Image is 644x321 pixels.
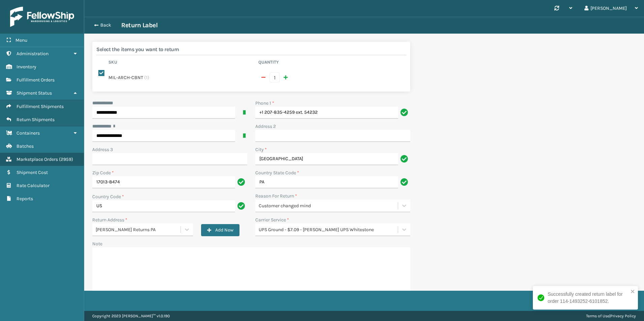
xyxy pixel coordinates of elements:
[92,193,124,200] label: Country Code
[17,77,55,83] span: Fulfillment Orders
[121,21,158,29] h3: Return Label
[548,291,629,305] div: Successfully created return label for order 114-1493252-6101852.
[17,183,50,188] span: Rate Calculator
[92,169,114,176] label: Zip Code
[259,226,398,233] div: UPS Ground - $7.09 - [PERSON_NAME] UPS Whitestone
[256,59,406,67] th: Quantity
[255,100,274,107] label: Phone 1
[255,192,297,200] label: Reason For Return
[15,37,27,43] span: Menu
[108,74,143,81] label: MIL-ARCH-CBNT
[255,216,289,223] label: Carrier Service
[96,226,181,233] div: [PERSON_NAME] Returns PA
[17,130,40,136] span: Containers
[255,123,276,130] label: Address 2
[92,311,170,321] p: Copyright 2023 [PERSON_NAME]™ v 1.0.190
[255,169,299,176] label: Country State Code
[201,224,239,236] button: Add New
[92,241,102,247] label: Note
[17,170,48,175] span: Shipment Cost
[92,146,113,153] label: Address 3
[255,146,267,153] label: City
[259,202,398,209] div: Customer changed mind
[17,143,34,149] span: Batches
[17,196,33,202] span: Reports
[92,216,127,223] label: Return Address
[17,51,49,57] span: Administration
[90,22,121,28] button: Back
[144,74,149,81] span: ( 1 )
[17,64,36,70] span: Inventory
[59,156,73,162] span: ( 2959 )
[631,289,635,295] button: close
[17,104,64,109] span: Fulfillment Shipments
[106,59,256,67] th: Sku
[17,156,58,162] span: Marketplace Orders
[17,117,55,122] span: Return Shipments
[10,7,74,27] img: logo
[96,46,406,53] h2: Select the items you want to return
[17,90,52,96] span: Shipment Status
